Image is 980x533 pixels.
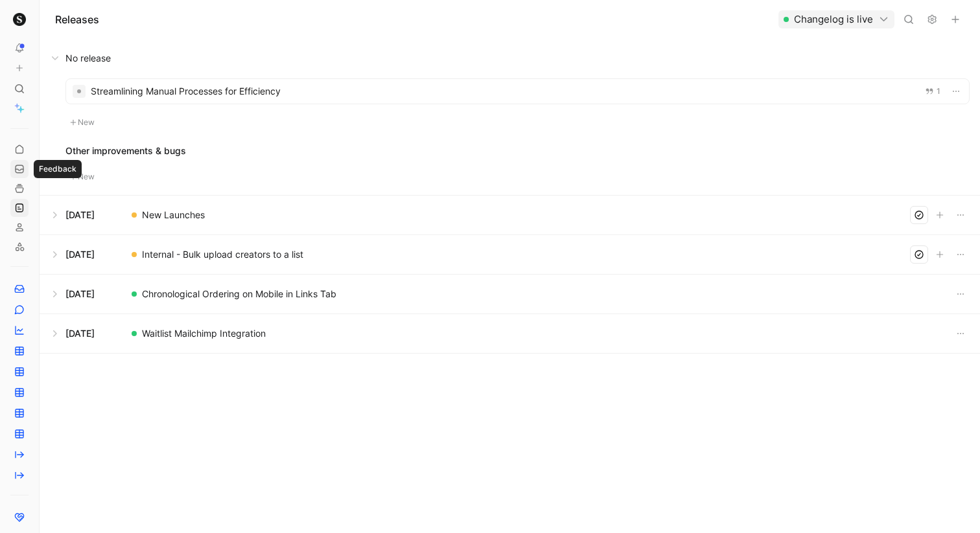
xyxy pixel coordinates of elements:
button: 1 [922,84,943,98]
button: shopmy [10,10,29,28]
span: 1 [937,87,940,95]
button: New [65,115,99,130]
div: Other improvements & bugs [65,143,970,159]
button: Changelog is live [778,10,894,28]
button: New [65,169,99,185]
h1: Releases [55,12,99,27]
img: shopmy [13,13,26,26]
